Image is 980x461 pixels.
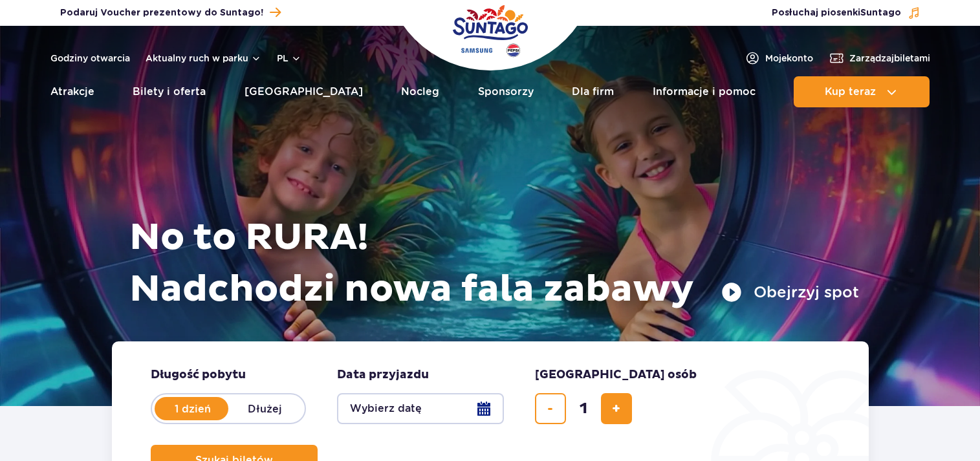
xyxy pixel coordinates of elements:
button: usuń bilet [535,393,566,424]
button: Posłuchaj piosenkiSuntago [772,6,920,19]
h1: No to RURA! Nadchodzi nowa fala zabawy [129,212,859,316]
span: Moje konto [765,52,813,65]
span: [GEOGRAPHIC_DATA] osób [535,367,697,383]
a: Atrakcje [50,76,94,107]
span: Zarządzaj biletami [849,52,930,65]
button: pl [277,52,301,65]
a: Godziny otwarcia [50,52,130,65]
span: Data przyjazdu [337,367,429,383]
a: Nocleg [401,76,439,107]
a: [GEOGRAPHIC_DATA] [245,76,363,107]
span: Podaruj Voucher prezentowy do Suntago! [60,6,263,19]
a: Zarządzajbiletami [829,50,930,66]
a: Podaruj Voucher prezentowy do Suntago! [60,4,281,21]
a: Bilety i oferta [133,76,206,107]
a: Dla firm [572,76,614,107]
span: Suntago [860,8,901,17]
button: Wybierz datę [337,393,504,424]
span: Długość pobytu [151,367,246,383]
span: Posłuchaj piosenki [772,6,901,19]
label: 1 dzień [156,395,230,422]
a: Sponsorzy [478,76,534,107]
a: Mojekonto [745,50,813,66]
input: liczba biletów [568,393,599,424]
button: Aktualny ruch w parku [146,53,261,63]
button: Kup teraz [794,76,930,107]
a: Informacje i pomoc [653,76,756,107]
button: Obejrzyj spot [721,282,859,303]
label: Dłużej [228,395,302,422]
button: dodaj bilet [601,393,632,424]
span: Kup teraz [825,86,876,98]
